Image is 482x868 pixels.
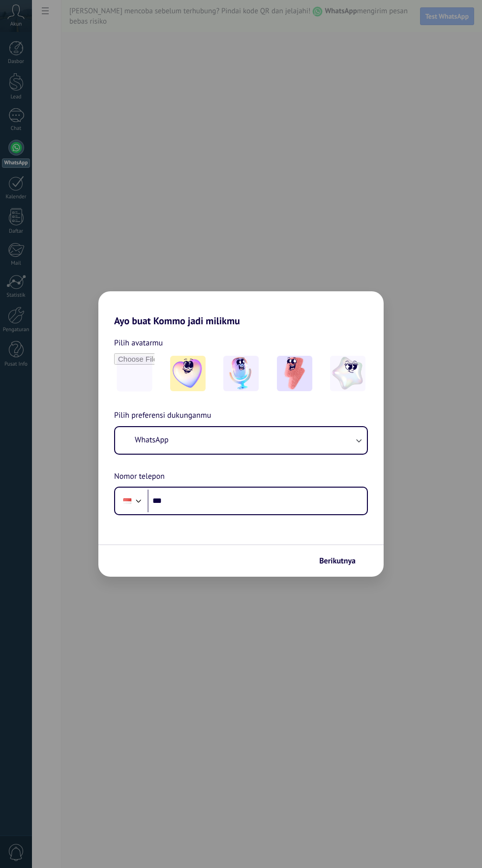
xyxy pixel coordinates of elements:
span: Pilih avatarmu [114,337,163,349]
img: -4.jpeg [330,356,365,391]
span: Pilih preferensi dukunganmu [114,409,211,422]
img: -2.jpeg [223,356,259,391]
button: WhatsApp [115,427,367,454]
h2: Ayo buat Kommo jadi milikmu [98,291,384,327]
span: Berikutnya [319,558,356,564]
span: Nomor telepon [114,470,165,483]
span: WhatsApp [135,435,169,445]
div: Indonesia: + 62 [118,491,137,511]
img: -3.jpeg [277,356,312,391]
img: -1.jpeg [170,356,206,391]
button: Berikutnya [315,553,369,569]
